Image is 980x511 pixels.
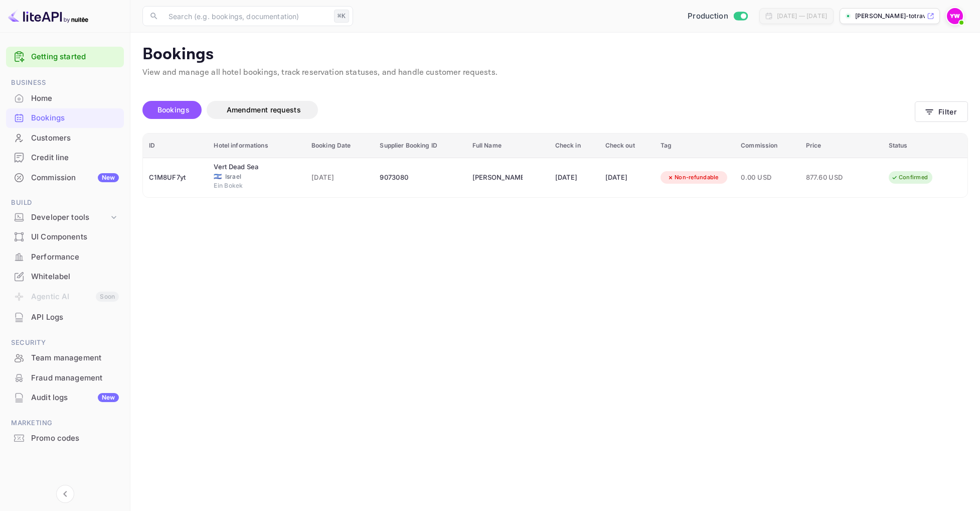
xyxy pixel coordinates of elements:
[6,148,124,168] div: Credit line
[6,247,124,267] div: Performance
[31,172,119,184] div: Commission
[31,271,119,283] div: Whitelabel
[56,485,74,503] button: Collapse navigation
[661,171,725,184] div: Non-refundable
[599,134,655,158] th: Check out
[142,101,915,119] div: account-settings tabs
[6,418,124,429] span: Marketing
[947,8,963,24] img: Yahav Winkler
[31,133,119,144] div: Customers
[98,173,119,182] div: New
[735,134,799,158] th: Commission
[214,162,264,172] div: Vert Dead Sea
[6,337,124,348] span: Security
[157,105,190,114] span: Bookings
[31,212,109,223] div: Developer tools
[31,51,119,63] a: Getting started
[800,134,883,158] th: Price
[31,251,119,263] div: Performance
[6,308,124,327] div: API Logs
[684,11,751,22] div: Switch to Sandbox mode
[31,352,119,364] div: Team management
[31,372,119,384] div: Fraud management
[143,134,208,158] th: ID
[31,312,119,323] div: API Logs
[6,308,124,326] a: API Logs
[142,67,968,79] p: View and manage all hotel bookings, track reservation statuses, and handle customer requests.
[6,168,124,187] a: CommissionNew
[31,152,119,164] div: Credit line
[98,393,119,402] div: New
[6,368,124,388] div: Fraud management
[6,89,124,108] div: Home
[149,170,202,186] div: C1M8UF7yt
[6,227,124,247] div: UI Components
[31,392,119,404] div: Audit logs
[6,168,124,188] div: CommissionNew
[806,172,856,183] span: 877.60 USD
[6,47,124,67] div: Getting started
[6,227,124,246] a: UI Components
[143,134,967,197] table: booking table
[655,134,735,158] th: Tag
[6,429,124,447] a: Promo codes
[311,172,368,183] span: [DATE]
[6,348,124,367] a: Team management
[6,148,124,167] a: Credit line
[472,170,523,186] div: YARON COHEN
[741,172,793,183] span: 0.00 USD
[225,172,275,181] span: Israel
[6,197,124,208] span: Build
[305,134,374,158] th: Booking Date
[549,134,599,158] th: Check in
[915,101,968,122] button: Filter
[555,170,593,186] div: [DATE]
[31,93,119,104] div: Home
[6,129,124,147] a: Customers
[6,108,124,128] div: Bookings
[6,89,124,107] a: Home
[6,429,124,448] div: Promo codes
[6,388,124,408] div: Audit logsNew
[214,173,222,180] span: Israel
[688,11,728,22] span: Production
[6,368,124,387] a: Fraud management
[6,247,124,266] a: Performance
[227,105,301,114] span: Amendment requests
[214,181,264,190] span: Ein Bokek
[6,77,124,88] span: Business
[380,170,460,186] div: 9073080
[142,45,968,65] p: Bookings
[466,134,549,158] th: Full Name
[6,388,124,407] a: Audit logsNew
[6,209,124,226] div: Developer tools
[6,348,124,368] div: Team management
[162,6,330,26] input: Search (e.g. bookings, documentation)
[6,129,124,148] div: Customers
[208,134,305,158] th: Hotel informations
[885,171,934,184] div: Confirmed
[8,8,88,24] img: LiteAPI logo
[31,112,119,124] div: Bookings
[31,231,119,243] div: UI Components
[855,12,925,21] p: [PERSON_NAME]-totravel...
[334,10,349,23] div: ⌘K
[374,134,466,158] th: Supplier Booking ID
[31,433,119,444] div: Promo codes
[6,267,124,287] div: Whitelabel
[777,12,827,21] div: [DATE] — [DATE]
[605,170,649,186] div: [DATE]
[883,134,967,158] th: Status
[6,108,124,127] a: Bookings
[6,267,124,286] a: Whitelabel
